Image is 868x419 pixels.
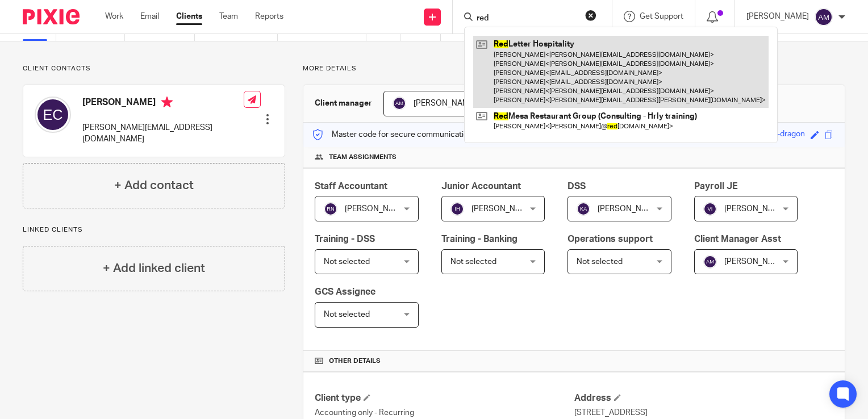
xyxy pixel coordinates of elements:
[329,357,381,366] span: Other details
[815,8,833,26] img: svg%3E
[450,258,496,266] span: Not selected
[140,11,159,22] a: Email
[598,205,660,213] span: [PERSON_NAME]
[255,11,283,22] a: Reports
[114,177,194,194] h4: + Add contact
[471,205,534,213] span: [PERSON_NAME]
[585,10,596,21] button: Clear
[23,64,285,73] p: Client contacts
[82,122,244,145] p: [PERSON_NAME][EMAIL_ADDRESS][DOMAIN_NAME]
[724,205,787,213] span: [PERSON_NAME]
[35,97,71,133] img: svg%3E
[441,182,521,191] span: Junior Accountant
[724,258,787,266] span: [PERSON_NAME]
[567,182,586,191] span: DSS
[324,311,370,319] span: Not selected
[441,234,518,244] span: Training - Banking
[694,182,738,191] span: Payroll JE
[329,153,397,162] span: Team assignments
[315,98,372,109] h3: Client manager
[176,11,202,22] a: Clients
[577,202,590,216] img: svg%3E
[315,234,375,244] span: Training - DSS
[315,392,574,404] h4: Client type
[219,11,238,22] a: Team
[303,64,845,73] p: More details
[414,99,476,107] span: [PERSON_NAME]
[23,9,80,24] img: Pixie
[574,392,833,404] h4: Address
[640,12,683,20] span: Get Support
[324,258,370,266] span: Not selected
[567,234,653,244] span: Operations support
[450,202,464,216] img: svg%3E
[315,182,387,191] span: Staff Accountant
[703,255,717,269] img: svg%3E
[324,202,337,216] img: svg%3E
[574,407,833,418] p: [STREET_ADDRESS]
[345,205,407,213] span: [PERSON_NAME]
[315,407,574,418] p: Accounting only - Recurring
[703,202,717,216] img: svg%3E
[746,11,809,22] p: [PERSON_NAME]
[103,259,205,277] h4: + Add linked client
[577,258,623,266] span: Not selected
[312,129,508,140] p: Master code for secure communications and files
[315,287,375,296] span: GCS Assignee
[161,97,173,108] i: Primary
[475,14,578,24] input: Search
[23,225,285,234] p: Linked clients
[393,97,406,110] img: svg%3E
[82,97,244,111] h4: [PERSON_NAME]
[105,11,123,22] a: Work
[694,234,781,244] span: Client Manager Asst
